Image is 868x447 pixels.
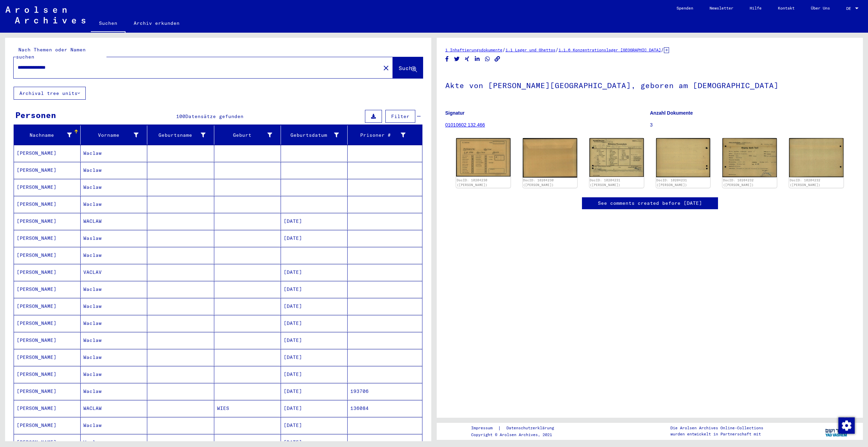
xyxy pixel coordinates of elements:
mat-cell: [DATE] [281,298,348,315]
mat-cell: [DATE] [281,264,348,281]
img: 001.jpg [456,138,511,177]
mat-cell: [PERSON_NAME] [14,332,81,349]
b: Anzahl Dokumente [650,110,693,116]
mat-cell: WIES [214,400,281,417]
a: 01010602 132.466 [445,122,485,128]
mat-cell: Waclaw [81,298,147,315]
span: DE [846,6,854,11]
a: DocID: 10204232 ([PERSON_NAME]) [790,178,820,187]
span: / [661,47,664,53]
span: Filter [391,113,410,119]
p: wurden entwickelt in Partnerschaft mit [670,431,763,437]
mat-cell: [PERSON_NAME] [14,298,81,315]
a: Datenschutzerklärung [501,425,562,432]
mat-cell: [PERSON_NAME] [14,247,81,264]
div: Geburtsdatum [284,132,339,139]
div: Geburt‏ [217,130,281,140]
mat-header-cell: Geburtsdatum [281,126,348,145]
a: Suchen [91,15,126,33]
div: Vorname [83,130,147,140]
mat-cell: [PERSON_NAME] [14,383,81,400]
img: Zustimmung ändern [838,417,855,434]
img: 001.jpg [589,138,644,177]
div: Geburt‏ [217,132,272,139]
mat-icon: close [382,64,390,72]
div: Geburtsname [150,132,205,139]
mat-cell: Waclaw [81,417,147,434]
img: yv_logo.png [824,423,849,440]
mat-cell: [DATE] [281,400,348,417]
mat-cell: [DATE] [281,349,348,366]
button: Archival tree units [14,87,86,100]
mat-cell: [PERSON_NAME] [14,196,81,213]
mat-header-cell: Nachname [14,126,81,145]
mat-cell: Waclaw [81,162,147,179]
span: Suche [399,65,416,71]
div: Nachname [17,130,80,140]
mat-cell: [PERSON_NAME] [14,349,81,366]
mat-cell: [DATE] [281,417,348,434]
mat-header-cell: Geburt‏ [214,126,281,145]
img: 002.jpg [656,138,711,177]
a: DocID: 10204230 ([PERSON_NAME]) [457,178,487,187]
button: Clear [379,61,393,74]
div: Personen [15,109,56,121]
span: Datensätze gefunden [185,113,244,119]
img: 001.jpg [722,138,777,177]
h1: Akte von [PERSON_NAME][GEOGRAPHIC_DATA], geboren am [DEMOGRAPHIC_DATA] [445,70,854,100]
mat-cell: [DATE] [281,383,348,400]
img: 002.jpg [789,138,844,177]
mat-cell: [DATE] [281,281,348,298]
span: / [555,47,558,53]
a: DocID: 10204230 ([PERSON_NAME]) [523,178,554,187]
mat-cell: Waclaw [81,196,147,213]
mat-cell: [DATE] [281,230,348,247]
mat-cell: Waslaw [81,230,147,247]
mat-cell: [PERSON_NAME] [14,145,81,162]
span: / [502,47,505,53]
mat-cell: Waclaw [81,383,147,400]
button: Share on Facebook [444,55,451,63]
mat-cell: [PERSON_NAME] [14,400,81,417]
mat-cell: Waclaw [81,349,147,366]
div: Geburtsname [150,130,214,140]
button: Share on WhatsApp [484,55,491,63]
mat-cell: [PERSON_NAME] [14,417,81,434]
mat-header-cell: Vorname [81,126,147,145]
a: Impressum [471,425,498,432]
p: 3 [650,121,854,129]
img: 002.jpg [523,138,577,178]
a: DocID: 10204232 ([PERSON_NAME]) [723,178,754,187]
mat-cell: [DATE] [281,332,348,349]
div: Nachname [17,132,72,139]
mat-header-cell: Geburtsname [147,126,214,145]
mat-cell: [DATE] [281,366,348,383]
mat-cell: WACLAW [81,213,147,230]
mat-cell: 136084 [348,400,422,417]
mat-header-cell: Prisoner # [348,126,422,145]
div: | [471,425,562,432]
button: Suche [393,57,423,78]
button: Share on LinkedIn [474,55,481,63]
mat-cell: Waclaw [81,247,147,264]
div: Prisoner # [350,130,414,140]
mat-cell: [PERSON_NAME] [14,213,81,230]
mat-cell: Waclaw [81,366,147,383]
mat-cell: [PERSON_NAME] [14,264,81,281]
a: DocID: 10204231 ([PERSON_NAME]) [590,178,620,187]
mat-cell: [DATE] [281,213,348,230]
a: Archiv erkunden [126,15,188,31]
mat-cell: Waclaw [81,179,147,196]
mat-cell: [PERSON_NAME] [14,230,81,247]
mat-cell: [PERSON_NAME] [14,315,81,332]
img: Arolsen_neg.svg [5,6,85,23]
mat-cell: [PERSON_NAME] [14,366,81,383]
p: Copyright © Arolsen Archives, 2021 [471,432,562,438]
div: Vorname [83,132,138,139]
mat-cell: Waclaw [81,281,147,298]
p: Die Arolsen Archives Online-Collections [670,425,763,431]
mat-cell: WACLAW [81,400,147,417]
div: Prisoner # [350,132,405,139]
mat-cell: Waclaw [81,332,147,349]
